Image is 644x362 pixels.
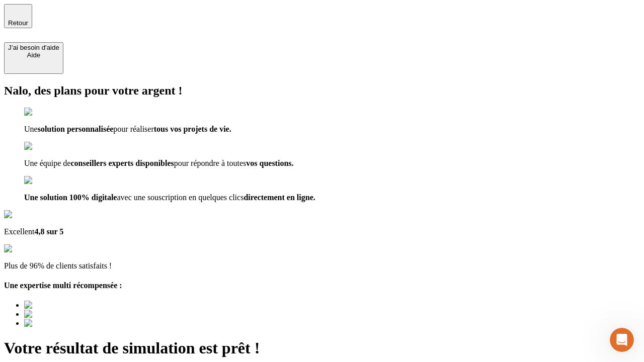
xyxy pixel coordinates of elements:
[113,125,153,133] span: pour réaliser
[24,176,67,185] img: checkmark
[24,159,70,167] span: Une équipe de
[24,310,117,319] img: Best savings advice award
[38,125,114,133] span: solution personnalisée
[4,261,640,270] p: Plus de 96% de clients satisfaits !
[4,84,640,98] h2: Nalo, des plans pour votre argent !
[4,227,34,236] span: Excellent
[24,319,117,328] img: Best savings advice award
[8,51,59,59] div: Aide
[8,19,28,27] span: Retour
[4,42,63,74] button: J’ai besoin d'aideAide
[24,125,38,133] span: Une
[4,210,62,219] img: Google Review
[24,142,67,151] img: checkmark
[4,4,32,28] button: Retour
[610,328,634,352] iframe: Intercom live chat
[117,193,244,202] span: avec une souscription en quelques clics
[4,244,54,253] img: reviews stars
[24,301,117,310] img: Best savings advice award
[154,125,231,133] span: tous vos projets de vie.
[24,193,117,202] span: Une solution 100% digitale
[244,193,315,202] span: directement en ligne.
[24,108,67,117] img: checkmark
[4,339,640,357] h1: Votre résultat de simulation est prêt !
[34,227,63,236] span: 4,8 sur 5
[246,159,293,167] span: vos questions.
[8,44,59,51] div: J’ai besoin d'aide
[4,281,640,290] h4: Une expertise multi récompensée :
[174,159,247,167] span: pour répondre à toutes
[70,159,174,167] span: conseillers experts disponibles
